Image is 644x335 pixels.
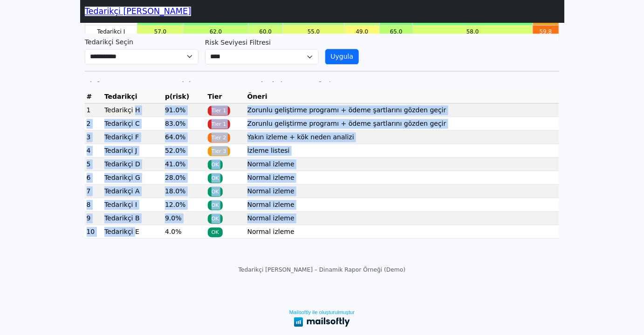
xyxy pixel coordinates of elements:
td: 3 [85,130,103,144]
td: Tedarikçi E [103,225,163,239]
td: 1 [85,103,103,117]
span: OK [208,160,223,170]
td: 2 [85,117,103,130]
td: 49.0 [344,25,380,40]
td: Yakın izleme + kök neden analizi [246,130,559,144]
td: Tedarikçi J [103,144,163,157]
td: Zorunlu geliştirme programı + ödeme şartlarını gözden geçir [246,103,559,117]
td: Normal izleme [246,185,559,198]
td: Normal izleme [246,212,559,225]
th: Tedarikçi [103,90,163,103]
td: Tedarikçi G [103,171,163,185]
small: Tedarikçi [PERSON_NAME] – Dinamik Rapor Örneği (Demo) [239,267,406,273]
span: Tier 1 [208,106,230,116]
td: 6 [85,171,103,185]
td: 28.0% [164,171,206,185]
span: OK [208,173,223,183]
td: 57.0 [137,25,183,40]
th: Tier [206,90,246,103]
td: 10 [85,225,103,239]
td: 91.0% [164,103,206,117]
td: Tedarikçi C [103,117,163,130]
td: Normal izleme [246,171,559,185]
td: Tedarikçi J [85,25,137,40]
span: Tier 1 [208,119,230,129]
td: 62.0 [184,25,248,40]
th: Öneri [246,90,559,103]
td: 55.0 [283,25,344,40]
span: OK [208,227,223,237]
td: Tedarikçi A [103,185,163,198]
td: Normal izleme [246,198,559,212]
td: 41.0% [164,157,206,171]
td: Tedarikçi F [103,130,163,144]
td: 8 [85,198,103,212]
td: 59.8 [533,25,559,40]
a: Tedarikçi [PERSON_NAME] [85,3,191,20]
td: 4 [85,144,103,157]
td: 9 [85,212,103,225]
td: 7 [85,185,103,198]
td: Normal izleme [246,157,559,171]
td: 12.0% [164,198,206,212]
td: 58.0 [413,25,533,40]
td: 5 [85,157,103,171]
span: Tier 3 [208,146,230,156]
td: Tedarikçi H [103,103,163,117]
label: Risk Seviyesi Filtresi [205,38,271,48]
img: Mailsoftly [294,317,350,326]
td: Tedarikçi I [103,198,163,212]
a: Mailsoftly ile oluşturulmuştur [284,305,360,329]
td: Zorunlu geliştirme programı + ödeme şartlarını gözden geçir [246,117,559,130]
td: Tedarikçi B [103,212,163,225]
span: Tedarikçi [PERSON_NAME] [85,7,191,16]
td: Normal izleme [246,225,559,239]
span: OK [208,214,223,224]
td: 18.0% [164,185,206,198]
td: Tedarikçi D [103,157,163,171]
label: Tedarikçi Seçin [85,37,133,47]
td: 83.0% [164,117,206,130]
span: OK [208,187,223,197]
td: 64.0% [164,130,206,144]
td: 65.0 [380,25,413,40]
button: Uygula [325,49,359,65]
td: 4.0% [164,225,206,239]
td: 52.0% [164,144,206,157]
span: Tier 2 [208,133,230,143]
td: 9.0% [164,212,206,225]
th: p(risk) [164,90,206,103]
span: OK [208,200,223,210]
td: İzleme listesi [246,144,559,157]
th: # [85,90,103,103]
td: 60.0 [248,25,283,40]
